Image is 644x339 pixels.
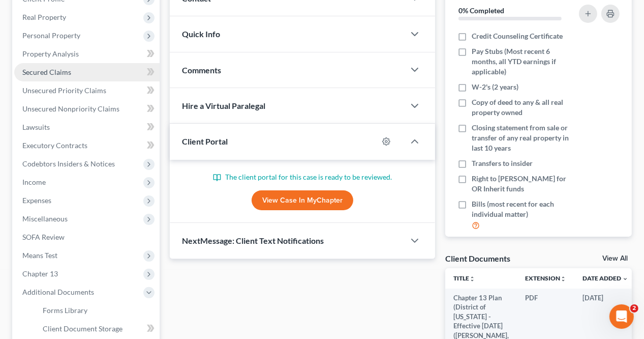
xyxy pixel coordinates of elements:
[14,228,160,246] a: SOFA Review
[472,174,576,194] span: Right to [PERSON_NAME] for OR Inherit funds
[35,301,160,320] a: Forms Library
[469,276,475,282] i: unfold_more
[22,13,66,21] span: Real Property
[453,274,475,282] a: Titleunfold_more
[22,288,94,296] span: Additional Documents
[14,136,160,155] a: Executory Contracts
[22,141,87,150] span: Executory Contracts
[22,104,119,113] span: Unsecured Nonpriority Claims
[472,82,518,92] span: W-2's (2 years)
[14,45,160,63] a: Property Analysis
[609,304,634,329] iframe: Intercom live chat
[182,101,265,110] span: Hire a Virtual Paralegal
[14,63,160,81] a: Secured Claims
[22,68,71,76] span: Secured Claims
[14,81,160,100] a: Unsecured Priority Claims
[472,236,576,257] span: Bank statements (Most recent 6 months)
[472,97,576,118] span: Copy of deed to any & all real property owned
[560,276,566,282] i: unfold_more
[472,158,533,168] span: Transfers to insider
[182,65,221,75] span: Comments
[182,136,228,146] span: Client Portal
[22,178,46,186] span: Income
[43,306,87,315] span: Forms Library
[458,6,504,15] strong: 0% Completed
[43,324,122,333] span: Client Document Storage
[252,190,353,211] a: View Case in MyChapter
[22,214,68,223] span: Miscellaneous
[22,251,57,260] span: Means Test
[22,233,65,241] span: SOFA Review
[445,253,510,264] div: Client Documents
[622,276,628,282] i: expand_more
[22,159,115,168] span: Codebtors Insiders & Notices
[22,49,79,58] span: Property Analysis
[182,29,220,39] span: Quick Info
[602,255,628,262] a: View All
[582,274,628,282] a: Date Added expand_more
[630,304,638,313] span: 2
[14,118,160,136] a: Lawsuits
[14,100,160,118] a: Unsecured Nonpriority Claims
[472,46,576,77] span: Pay Stubs (Most recent 6 months, all YTD earnings if applicable)
[22,196,51,205] span: Expenses
[525,274,566,282] a: Extensionunfold_more
[22,31,80,40] span: Personal Property
[182,172,423,182] p: The client portal for this case is ready to be reviewed.
[35,320,160,338] a: Client Document Storage
[182,236,324,245] span: NextMessage: Client Text Notifications
[472,31,563,41] span: Credit Counseling Certificate
[472,123,576,153] span: Closing statement from sale or transfer of any real property in last 10 years
[22,269,58,278] span: Chapter 13
[472,199,576,219] span: Bills (most recent for each individual matter)
[22,86,106,95] span: Unsecured Priority Claims
[22,123,50,131] span: Lawsuits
